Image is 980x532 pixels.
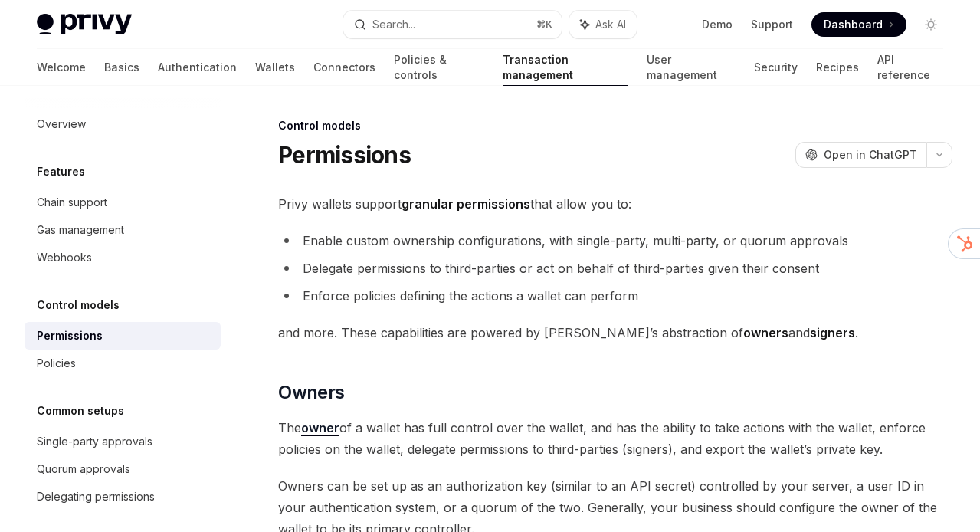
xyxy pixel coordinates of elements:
img: light logo [37,14,132,35]
a: Demo [702,17,733,32]
a: Authentication [158,49,237,86]
button: Open in ChatGPT [795,142,926,168]
div: Permissions [37,327,103,345]
a: Single-party approvals [25,428,221,455]
a: User management [647,49,736,86]
a: API reference [877,49,943,86]
a: owner [301,420,339,436]
a: Quorum approvals [25,455,221,483]
div: Chain support [37,193,107,212]
li: Delegate permissions to third-parties or act on behalf of third-parties given their consent [278,258,952,279]
div: Search... [372,15,415,34]
span: Owners [278,380,344,405]
a: Welcome [37,49,86,86]
a: Policies & controls [394,49,484,86]
div: Webhooks [37,248,92,267]
a: Policies [25,350,221,377]
div: Gas management [37,221,124,239]
div: Delegating permissions [37,488,155,506]
h5: Features [37,163,85,181]
a: Chain support [25,189,221,216]
span: Dashboard [824,17,883,32]
a: Security [754,49,798,86]
a: Overview [25,110,221,138]
a: Gas management [25,216,221,244]
h1: Permissions [278,141,411,169]
h5: Common setups [37,402,124,420]
span: The of a wallet has full control over the wallet, and has the ability to take actions with the wa... [278,417,952,460]
a: Basics [104,49,139,86]
a: Dashboard [811,12,906,37]
button: Search...⌘K [343,11,562,38]
div: Quorum approvals [37,460,130,478]
strong: signers [810,325,855,340]
span: Ask AI [595,17,626,32]
strong: owners [743,325,788,340]
span: and more. These capabilities are powered by [PERSON_NAME]’s abstraction of and . [278,322,952,343]
span: ⌘ K [536,18,552,31]
span: Privy wallets support that allow you to: [278,193,952,215]
a: Delegating permissions [25,483,221,511]
a: Transaction management [503,49,629,86]
a: Webhooks [25,244,221,271]
div: Control models [278,118,952,133]
button: Ask AI [569,11,637,38]
a: Recipes [816,49,859,86]
strong: owner [301,420,339,435]
span: Open in ChatGPT [824,147,917,163]
li: Enable custom ownership configurations, with single-party, multi-party, or quorum approvals [278,230,952,251]
div: Policies [37,354,76,373]
a: Support [751,17,793,32]
li: Enforce policies defining the actions a wallet can perform [278,285,952,307]
strong: granular permissions [402,196,530,212]
button: Toggle dark mode [919,12,943,37]
div: Single-party approvals [37,432,152,451]
div: Overview [37,115,86,133]
a: Connectors [313,49,375,86]
a: Wallets [255,49,295,86]
a: Permissions [25,322,221,350]
h5: Control models [37,296,120,314]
